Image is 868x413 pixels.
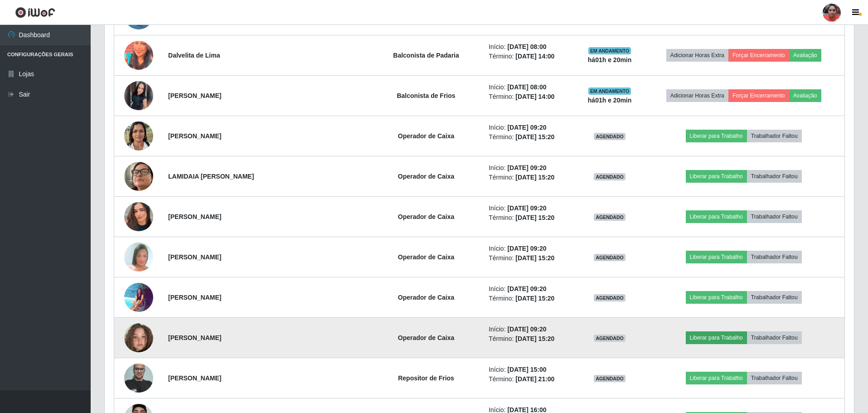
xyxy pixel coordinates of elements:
[489,213,571,223] li: Término:
[588,47,631,54] span: EM ANDAMENTO
[747,251,802,263] button: Trabalhador Faltou
[168,253,221,261] strong: [PERSON_NAME]
[124,359,153,397] img: 1655148070426.jpeg
[594,375,626,382] span: AGENDADO
[666,49,728,62] button: Adicionar Horas Extra
[398,132,455,140] strong: Operador de Caixa
[588,56,632,63] strong: há 01 h e 20 min
[398,374,454,382] strong: Repositor de Frios
[594,254,626,261] span: AGENDADO
[489,284,571,294] li: Início:
[594,335,626,342] span: AGENDADO
[515,93,554,100] time: [DATE] 14:00
[507,43,546,50] time: [DATE] 08:00
[489,365,571,374] li: Início:
[747,291,802,304] button: Trabalhador Faltou
[393,52,459,59] strong: Balconista de Padaria
[515,375,554,383] time: [DATE] 21:00
[124,117,153,155] img: 1720809249319.jpeg
[168,173,254,180] strong: LAMIDAIA [PERSON_NAME]
[489,334,571,344] li: Término:
[15,7,55,18] img: CoreUI Logo
[489,52,571,61] li: Término:
[124,37,153,73] img: 1737380446877.jpeg
[124,151,153,202] img: 1738025052113.jpeg
[507,285,546,292] time: [DATE] 09:20
[686,251,747,263] button: Liberar para Trabalho
[686,170,747,183] button: Liberar para Trabalho
[686,130,747,142] button: Liberar para Trabalho
[489,42,571,52] li: Início:
[747,130,802,142] button: Trabalhador Faltou
[515,133,554,141] time: [DATE] 15:20
[489,374,571,384] li: Término:
[515,335,554,342] time: [DATE] 15:20
[686,210,747,223] button: Liberar para Trabalho
[789,89,821,102] button: Avaliação
[168,92,221,99] strong: [PERSON_NAME]
[588,87,631,95] span: EM ANDAMENTO
[124,236,153,278] img: 1737214491896.jpeg
[168,294,221,301] strong: [PERSON_NAME]
[507,83,546,91] time: [DATE] 08:00
[507,326,546,333] time: [DATE] 09:20
[489,92,571,102] li: Término:
[594,133,626,140] span: AGENDADO
[168,334,221,341] strong: [PERSON_NAME]
[515,254,554,262] time: [DATE] 15:20
[507,204,546,212] time: [DATE] 09:20
[489,325,571,334] li: Início:
[515,174,554,181] time: [DATE] 15:20
[666,89,728,102] button: Adicionar Horas Extra
[398,213,455,220] strong: Operador de Caixa
[489,294,571,303] li: Término:
[686,291,747,304] button: Liberar para Trabalho
[789,49,821,62] button: Avaliação
[686,372,747,384] button: Liberar para Trabalho
[489,244,571,253] li: Início:
[168,213,221,220] strong: [PERSON_NAME]
[398,334,455,341] strong: Operador de Caixa
[398,173,455,180] strong: Operador de Caixa
[594,214,626,221] span: AGENDADO
[489,253,571,263] li: Término:
[507,366,546,373] time: [DATE] 15:00
[594,173,626,180] span: AGENDADO
[168,52,220,59] strong: Dalvelita de Lima
[507,124,546,131] time: [DATE] 09:20
[124,312,153,364] img: 1751065972861.jpeg
[124,191,153,243] img: 1750801890236.jpeg
[507,164,546,171] time: [DATE] 09:20
[747,331,802,344] button: Trabalhador Faltou
[124,282,153,312] img: 1748991397943.jpeg
[398,294,455,301] strong: Operador de Caixa
[397,92,455,99] strong: Balconista de Frios
[489,163,571,173] li: Início:
[489,132,571,142] li: Término:
[747,372,802,384] button: Trabalhador Faltou
[398,253,455,261] strong: Operador de Caixa
[588,97,632,104] strong: há 01 h e 20 min
[515,53,554,60] time: [DATE] 14:00
[489,123,571,132] li: Início:
[507,245,546,252] time: [DATE] 09:20
[489,204,571,213] li: Início:
[515,295,554,302] time: [DATE] 15:20
[124,81,153,110] img: 1749949731106.jpeg
[594,294,626,301] span: AGENDADO
[168,374,221,382] strong: [PERSON_NAME]
[515,214,554,221] time: [DATE] 15:20
[489,83,571,92] li: Início:
[747,170,802,183] button: Trabalhador Faltou
[686,331,747,344] button: Liberar para Trabalho
[747,210,802,223] button: Trabalhador Faltou
[489,173,571,182] li: Término:
[728,49,789,62] button: Forçar Encerramento
[728,89,789,102] button: Forçar Encerramento
[168,132,221,140] strong: [PERSON_NAME]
